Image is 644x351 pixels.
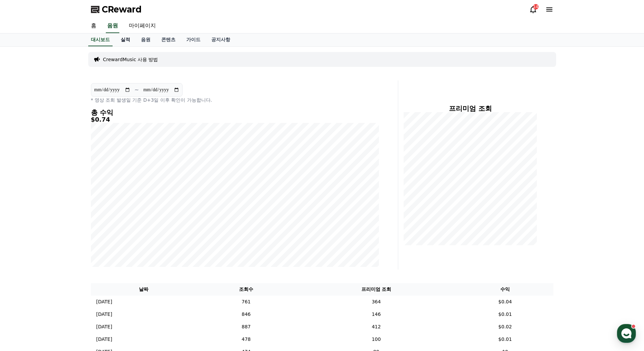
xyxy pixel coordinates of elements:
[457,296,553,308] td: $0.04
[295,283,457,296] th: 프리미엄 조회
[91,4,142,15] a: CReward
[96,336,112,343] p: [DATE]
[404,105,537,112] h4: 프리미엄 조회
[533,4,539,9] div: 14
[96,323,112,330] p: [DATE]
[103,56,158,63] a: CrewardMusic 사용 방법
[197,333,295,346] td: 478
[87,214,130,231] a: 설정
[115,33,136,46] a: 실적
[295,333,457,346] td: 100
[136,33,156,46] a: 음원
[197,308,295,321] td: 846
[197,296,295,308] td: 761
[295,321,457,333] td: 412
[457,321,553,333] td: $0.02
[21,224,25,230] span: 홈
[295,308,457,321] td: 146
[88,33,113,46] a: 대시보드
[86,19,102,33] a: 홈
[457,308,553,321] td: $0.01
[102,4,142,15] span: CReward
[106,19,119,33] a: 음원
[156,33,181,46] a: 콘텐츠
[206,33,236,46] a: 공지사항
[529,5,537,14] a: 14
[91,283,197,296] th: 날짜
[45,214,87,231] a: 대화
[181,33,206,46] a: 가이드
[457,333,553,346] td: $0.01
[96,311,112,318] p: [DATE]
[91,109,379,116] h4: 총 수익
[197,321,295,333] td: 887
[2,214,45,231] a: 홈
[62,225,70,230] span: 대화
[135,86,139,94] p: ~
[197,283,295,296] th: 조회수
[104,224,113,230] span: 설정
[123,19,161,33] a: 마이페이지
[91,97,379,103] p: * 영상 조회 발생일 기준 D+3일 이후 확인이 가능합니다.
[295,296,457,308] td: 364
[91,116,379,123] h5: $0.74
[457,283,553,296] th: 수익
[96,298,112,305] p: [DATE]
